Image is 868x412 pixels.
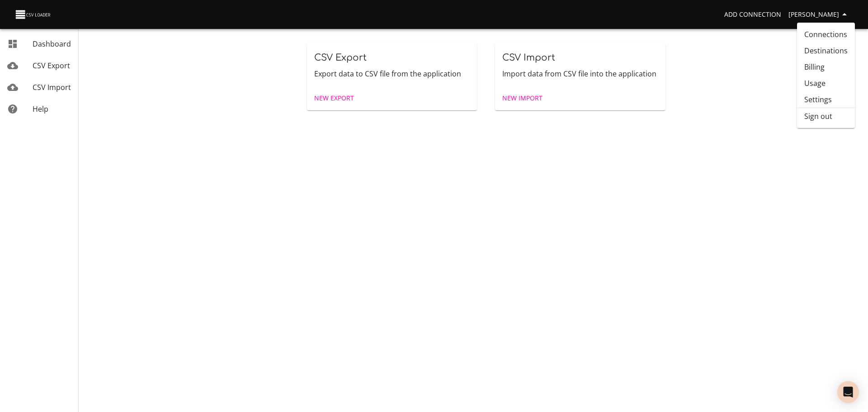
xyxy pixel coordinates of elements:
a: New Import [499,90,546,107]
span: CSV Export [33,61,70,71]
a: New Export [311,90,358,107]
button: [PERSON_NAME] [785,6,854,23]
div: Open Intercom Messenger [837,381,859,403]
span: CSV Import [33,82,71,92]
span: Help [33,104,48,114]
a: Destinations [797,43,855,59]
a: Usage [797,75,855,91]
span: New Import [502,93,542,104]
a: Settings [797,91,855,108]
li: Sign out [797,108,855,124]
span: New Export [314,93,354,104]
img: CSV Loader [14,8,52,21]
span: Dashboard [33,39,71,49]
span: [PERSON_NAME] [788,9,850,20]
p: Import data from CSV file into the application [502,68,658,79]
span: Add Connection [724,9,781,20]
a: Billing [797,59,855,75]
span: CSV Import [502,52,555,63]
span: CSV Export [314,52,367,63]
a: Connections [797,26,855,43]
a: Add Connection [721,6,785,23]
p: Export data to CSV file from the application [314,68,470,79]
